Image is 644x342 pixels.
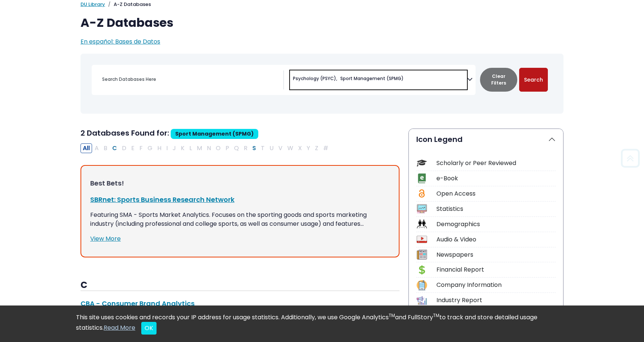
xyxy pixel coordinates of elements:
sup: TM [389,312,395,319]
img: Icon Statistics [417,204,427,214]
h1: A-Z Databases [80,16,563,30]
nav: Search filters [80,54,563,114]
div: This site uses cookies and records your IP address for usage statistics. Additionally, we use Goo... [76,313,568,335]
img: Icon Financial Report [417,265,427,275]
sup: TM [433,312,439,319]
button: All [80,143,92,153]
img: Icon Company Information [417,280,427,290]
li: A-Z Databases [105,1,151,8]
h3: C [80,280,400,291]
div: Industry Report [436,296,556,305]
button: Filter Results S [250,143,258,153]
div: Demographics [436,220,556,229]
img: Icon Industry Report [417,295,427,305]
button: Submit for Search Results [519,68,548,92]
button: Filter Results C [110,143,119,153]
a: SBRnet: Sports Business Research Network [90,195,234,204]
div: Company Information [436,281,556,289]
img: Icon Demographics [417,219,427,229]
a: En español: Bases de Datos [80,37,160,46]
span: Psychology (PSYC) [293,75,337,82]
div: Alpha-list to filter by first letter of database name [80,143,331,152]
a: Back to Top [618,152,642,165]
span: Sport Management (SPMG) [171,129,258,139]
img: Icon e-Book [417,173,427,183]
div: Audio & Video [436,235,556,244]
span: Sport Management (SPMG) [340,75,404,82]
li: Psychology (PSYC) [290,75,337,82]
img: Icon Scholarly or Peer Reviewed [417,158,427,168]
input: Search database by title or keyword [98,74,283,85]
div: Newspapers [436,250,556,259]
a: View More [90,234,121,243]
img: Icon Open Access [417,189,426,199]
div: Scholarly or Peer Reviewed [436,159,556,168]
p: Featuring SMA - Sports Market Analytics. Focuses on the sporting goods and sports marketing indus... [90,210,390,228]
textarea: Search [405,77,408,83]
a: CBA - Consumer Brand Analytics [80,299,195,308]
button: Icon Legend [409,129,563,150]
div: e-Book [436,174,556,183]
div: Financial Report [436,265,556,274]
div: Open Access [436,189,556,198]
a: DU Library [80,1,105,8]
h3: Best Bets! [90,179,390,187]
a: Read More [104,323,135,332]
span: 2 Databases Found for: [80,128,169,138]
div: Statistics [436,205,556,213]
button: Clear Filters [480,68,517,92]
nav: breadcrumb [80,1,563,8]
button: Close [141,322,157,335]
img: Icon Newspapers [417,250,427,260]
img: Icon Audio & Video [417,234,427,244]
li: Sport Management (SPMG) [337,75,404,82]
